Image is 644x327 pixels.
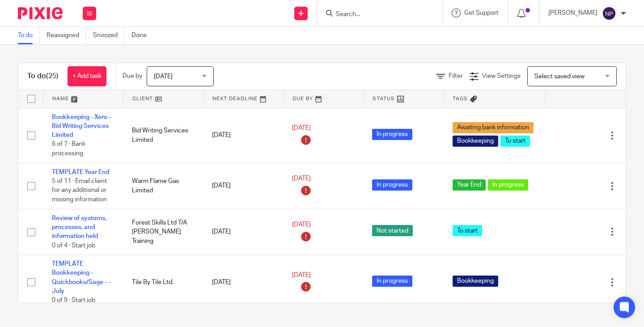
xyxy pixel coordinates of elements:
[203,255,283,310] td: [DATE]
[93,27,125,44] a: Snoozed
[18,27,40,44] a: To do
[47,27,86,44] a: Reassigned
[372,276,412,287] span: In progress
[548,8,597,17] p: [PERSON_NAME]
[602,6,616,21] img: svg%3E
[464,10,499,16] span: Get Support
[488,179,528,191] span: In progress
[123,72,142,81] p: Due by
[449,73,463,79] span: Filter
[292,176,311,182] span: [DATE]
[292,125,311,131] span: [DATE]
[68,66,106,86] a: + Add task
[453,96,468,101] span: Tags
[123,209,203,255] td: Forest Skills Ltd T/A [PERSON_NAME] Training
[453,179,486,191] span: Year End
[372,225,413,236] span: Not started
[52,141,85,157] span: 6 of 7 · Bank processing
[453,122,534,133] span: Awaiting bank information
[131,27,153,44] a: Done
[335,11,415,19] input: Search
[52,178,107,203] span: 5 of 11 · Email client for any additional or missing information
[534,73,585,80] span: Select saved view
[372,179,412,191] span: In progress
[154,73,173,80] span: [DATE]
[453,276,498,287] span: Bookkeeping
[123,163,203,209] td: Warm Flame Gas Limited
[52,242,95,249] span: 0 of 4 · Start job
[18,7,63,19] img: Pixie
[482,73,521,79] span: View Settings
[123,255,203,310] td: Tile By Tile Ltd.
[52,114,111,139] a: Bookkeeping - Xero - Bid Writing Services Limited
[203,163,283,209] td: [DATE]
[453,225,482,236] span: To start
[203,209,283,255] td: [DATE]
[52,169,109,175] a: TEMPLATE Year End
[52,297,95,304] span: 0 of 9 · Start job
[46,72,59,80] span: (25)
[203,108,283,163] td: [DATE]
[292,221,311,228] span: [DATE]
[372,129,412,140] span: In progress
[123,108,203,163] td: Bid Writing Services Limited
[292,272,311,278] span: [DATE]
[52,261,110,294] a: TEMPLATE Bookkeeping - Quickbooks/Sage - - July
[52,215,106,240] a: Review of systems, processes, and information held
[453,136,498,147] span: Bookkeeping
[500,136,530,147] span: To start
[27,72,59,81] h1: To do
